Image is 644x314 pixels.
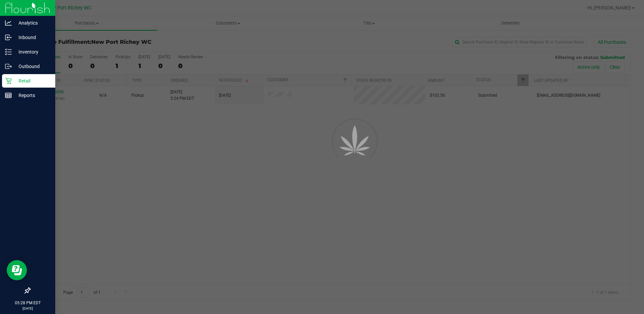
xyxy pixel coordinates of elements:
[7,260,27,280] iframe: Resource center
[5,20,12,26] inline-svg: Analytics
[12,33,52,41] p: Inbound
[3,300,52,306] p: 05:28 PM EDT
[5,77,12,84] inline-svg: Retail
[12,19,52,27] p: Analytics
[12,77,52,85] p: Retail
[5,49,12,55] inline-svg: Inventory
[5,63,12,70] inline-svg: Outbound
[5,92,12,99] inline-svg: Reports
[5,34,12,41] inline-svg: Inbound
[12,91,52,99] p: Reports
[12,62,52,70] p: Outbound
[3,306,52,311] p: [DATE]
[12,48,52,56] p: Inventory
